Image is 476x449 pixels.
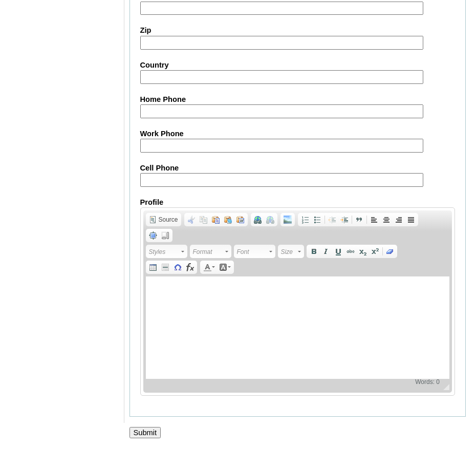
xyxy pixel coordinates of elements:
[368,214,380,225] a: Align Left
[217,262,233,273] a: Background Color
[159,230,171,241] a: Show Blocks
[281,246,296,258] span: Size
[344,246,357,257] a: Strike Through
[171,262,184,273] a: Insert Special Character
[147,214,180,225] a: Source
[185,214,198,225] a: Cut
[129,427,161,438] input: Submit
[147,230,159,241] a: Maximize
[393,214,405,225] a: Align Right
[282,214,294,225] a: Add Image
[198,214,210,225] a: Copy
[234,245,275,258] a: Font
[140,197,456,208] label: Profile
[413,378,442,386] span: Words: 0
[159,262,171,273] a: Insert Horizontal Line
[222,214,234,225] a: Paste as plain text
[190,245,231,258] a: Format
[405,214,417,225] a: Justify
[326,214,338,225] a: Decrease Indent
[357,246,369,257] a: Subscript
[140,25,456,36] label: Zip
[234,214,247,225] a: Paste from Word
[140,60,456,71] label: Country
[320,246,332,257] a: Italic
[332,246,344,257] a: Underline
[369,246,381,257] a: Superscript
[140,163,456,174] label: Cell Phone
[210,214,222,225] a: Paste
[146,276,450,379] iframe: Rich Text Editor, AboutMe
[384,246,396,257] a: Remove Format
[184,262,196,273] a: Insert Equation
[237,246,268,258] span: Font
[413,378,442,386] div: Statistics
[437,384,449,390] span: Resize
[311,214,323,225] a: Insert/Remove Bulleted List
[338,214,351,225] a: Increase Indent
[147,262,159,273] a: Table
[146,245,187,258] a: Styles
[299,214,311,225] a: Insert/Remove Numbered List
[193,246,224,258] span: Format
[353,214,365,225] a: Block Quote
[252,214,264,225] a: Link
[308,246,320,257] a: Bold
[140,94,456,105] label: Home Phone
[201,262,217,273] a: Text Color
[140,129,456,139] label: Work Phone
[380,214,393,225] a: Center
[149,246,180,258] span: Styles
[264,214,276,225] a: Unlink
[157,216,178,224] span: Source
[278,245,304,258] a: Size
